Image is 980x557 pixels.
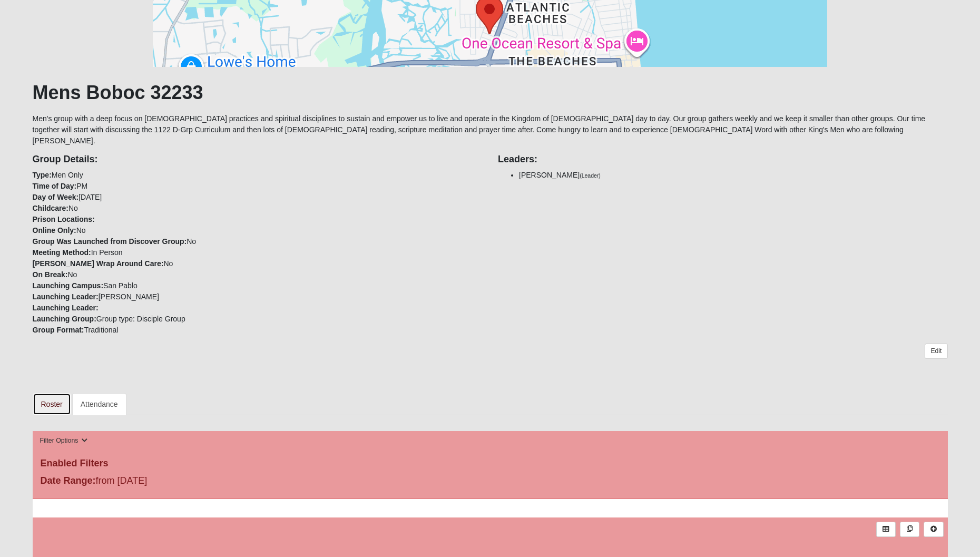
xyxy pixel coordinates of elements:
[33,248,91,257] strong: Meeting Method:
[924,522,943,537] a: Alt+N
[33,393,71,415] a: Roster
[33,182,77,190] strong: Time of Day:
[33,204,68,212] strong: Childcare:
[498,154,948,165] h4: Leaders:
[41,458,940,470] h4: Enabled Filters
[925,344,947,359] a: Edit
[33,237,187,246] strong: Group Was Launched from Discover Group:
[900,522,919,537] a: Merge Records into Merge Template
[33,292,99,301] strong: Launching Leader:
[33,81,948,104] h1: Mens Boboc 32233
[876,522,896,537] a: Export to Excel
[33,304,99,312] strong: Launching Leader:
[33,326,84,334] strong: Group Format:
[580,172,601,179] small: (Leader)
[25,146,491,336] div: Men Only PM [DATE] No No No In Person No No San Pablo [PERSON_NAME] Group type: Disciple Group Tr...
[33,315,96,323] strong: Launching Group:
[519,170,948,181] li: [PERSON_NAME]
[33,215,95,223] strong: Prison Locations:
[33,270,68,279] strong: On Break:
[33,281,104,290] strong: Launching Campus:
[33,226,76,234] strong: Online Only:
[41,474,96,488] label: Date Range:
[72,393,126,415] a: Attendance
[33,171,52,179] strong: Type:
[33,474,338,491] div: from [DATE]
[33,259,164,268] strong: [PERSON_NAME] Wrap Around Care:
[33,154,483,165] h4: Group Details:
[37,435,91,446] button: Filter Options
[33,193,79,201] strong: Day of Week:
